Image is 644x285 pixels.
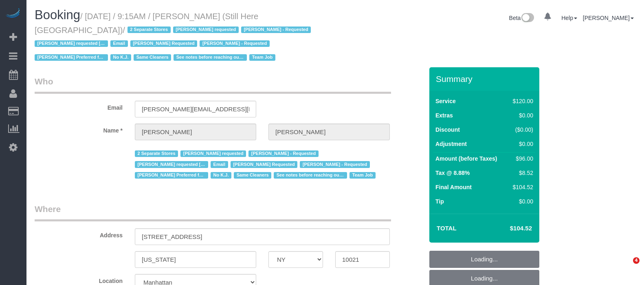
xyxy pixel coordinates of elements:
span: [PERSON_NAME] requested [STREET_ADDRESS] [35,40,108,47]
span: 2 Separate Stores [127,27,171,33]
span: 4 [633,257,640,264]
label: Name * [29,124,129,135]
span: [PERSON_NAME] requested [180,150,246,157]
span: Booking [35,8,80,22]
div: $96.00 [510,155,533,163]
span: [PERSON_NAME] requested [173,27,239,33]
span: [PERSON_NAME] - Requested [200,40,269,47]
a: Help [561,15,577,21]
span: No K.J. [110,54,131,61]
input: Email [135,101,256,117]
input: Zip Code [335,251,390,268]
span: [PERSON_NAME] Requested [231,161,298,168]
label: Service [435,97,456,105]
span: 2 Separate Stores [135,150,178,157]
span: [PERSON_NAME] Requested [130,40,198,47]
label: Adjustment [435,140,467,148]
span: [PERSON_NAME] - Requested [248,150,318,157]
label: Email [29,101,129,112]
label: Location [29,274,129,285]
div: $120.00 [510,97,533,105]
img: New interface [521,13,534,24]
div: $0.00 [510,140,533,148]
div: $0.00 [510,111,533,119]
div: ($0.00) [510,126,533,134]
span: [PERSON_NAME] - Requested [300,161,369,168]
span: Email [211,161,228,168]
h4: $104.52 [486,225,532,232]
span: [PERSON_NAME] requested [STREET_ADDRESS] [135,161,208,168]
legend: Who [35,75,391,94]
span: [PERSON_NAME] Preferred for [STREET_ADDRESS][PERSON_NAME] [135,172,208,179]
span: Team Job [249,54,275,61]
span: [PERSON_NAME] - Requested [241,27,311,33]
span: Email [110,40,128,47]
strong: Total [437,225,457,232]
span: Same Cleaners [134,54,171,61]
div: $8.52 [510,169,533,177]
span: Same Cleaners [234,172,271,179]
label: Tax @ 8.88% [435,169,470,177]
span: Team Job [349,172,376,179]
label: Amount (before Taxes) [435,155,497,163]
a: [PERSON_NAME] [583,15,634,21]
span: / [35,26,313,62]
iframe: Intercom live chat [616,257,636,277]
legend: Where [35,203,391,221]
a: Beta [509,15,534,21]
label: Discount [435,126,460,134]
label: Address [29,228,129,239]
input: First Name [135,124,256,140]
span: No K.J. [211,172,231,179]
small: / [DATE] / 9:15AM / [PERSON_NAME] (Still Here [GEOGRAPHIC_DATA]) [35,12,313,62]
label: Extras [435,111,453,119]
span: See notes before reaching out to customer [274,172,347,179]
span: [PERSON_NAME] Preferred for [STREET_ADDRESS][PERSON_NAME] [35,54,108,61]
span: See notes before reaching out to customer [174,54,247,61]
input: Last Name [268,124,390,140]
input: City [135,251,256,268]
img: Automaid Logo [5,8,21,20]
div: $104.52 [510,183,533,191]
div: $0.00 [510,197,533,205]
h3: Summary [436,74,535,84]
label: Final Amount [435,183,472,191]
label: Tip [435,197,444,205]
